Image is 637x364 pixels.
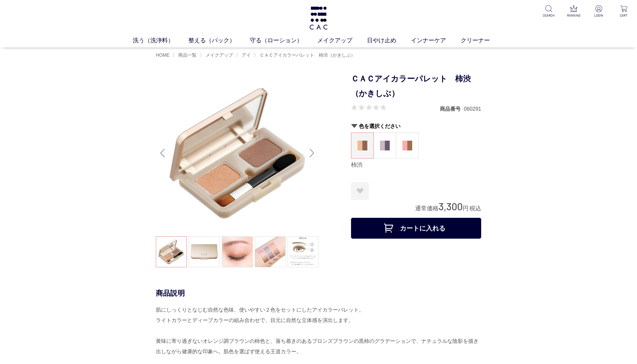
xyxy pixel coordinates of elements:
span: 商品一覧 [178,52,197,58]
a: CART [616,5,632,18]
dd: 060291 [464,105,481,112]
a: 整える（パック） [188,36,250,45]
a: ＣＡＣアイカラーパレット 柿渋（かきしぶ） [258,52,355,58]
a: 洗う（洗浄料） [133,36,188,45]
li: 〉 [172,52,198,58]
a: 守る（ローション） [250,36,317,45]
p: CART [616,13,632,18]
div: 商品説明 [156,288,481,298]
p: LOGIN [591,13,607,18]
a: お気に入りに登録する [351,182,369,200]
span: ＣＡＣアイカラーパレット 柿渋（かきしぶ） [260,52,355,58]
a: インナーケア [411,36,461,45]
li: 〉 [254,52,357,58]
a: SEARCH [541,5,557,18]
div: 柿渋 [351,161,481,169]
li: 〉 [236,52,252,58]
p: RANKING [566,13,582,18]
a: 商品一覧 [177,52,197,58]
img: ＣＡＣアイカラーパレット 柿渋（かきしぶ） 柿渋 [156,72,318,234]
img: 八重桜 [402,141,412,150]
h2: 色を選択ください [351,123,481,130]
button: カートに入れる [351,218,481,239]
a: クリーナー [461,36,505,45]
span: メイクアップ [206,52,233,58]
img: 柿渋 [358,141,367,150]
a: メイクアップ [317,36,367,45]
a: LOGIN [591,5,607,18]
dl: 柿渋 [351,133,374,159]
span: アイ [242,52,251,58]
li: 〉 [200,52,235,58]
div: Previous slide [156,140,169,166]
h1: ＣＡＣアイカラーパレット 柿渋（かきしぶ） [351,72,481,101]
span: 3,300 [439,200,463,212]
a: 紫陽花 [374,133,396,158]
a: 日やけ止め [367,36,411,45]
span: 円 [463,205,468,212]
img: 紫陽花 [380,141,390,150]
a: 八重桜 [396,133,418,158]
a: HOME [156,52,169,58]
img: logo [308,7,329,30]
dt: 商品番号 [440,105,464,112]
a: RANKING [566,5,582,18]
dl: 紫陽花 [373,133,396,159]
a: アイ [240,52,251,58]
div: Next slide [305,140,318,166]
span: 税込 [469,205,481,212]
a: メイクアップ [204,52,233,58]
span: 通常価格 [415,205,439,212]
p: SEARCH [541,13,557,18]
